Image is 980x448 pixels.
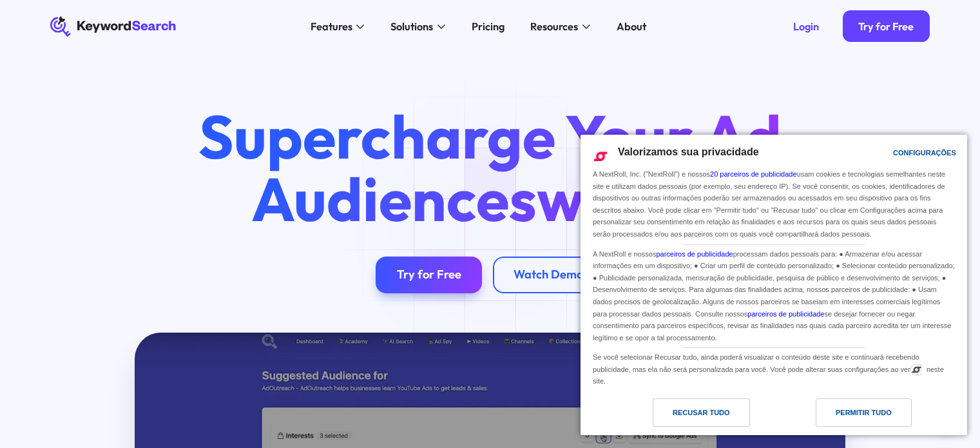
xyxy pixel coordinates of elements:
a: Pricing [463,16,512,37]
div: Pricing [472,19,504,35]
div: Try for Free [858,20,914,33]
a: Try for Free [376,257,482,293]
a: Permitir Tudo [774,398,959,433]
a: Configurações [870,142,901,166]
div: Recusar tudo [673,405,730,420]
a: About [608,16,654,37]
div: Configurações [893,146,956,160]
div: Watch Demo [514,268,583,282]
div: Resources [530,19,578,35]
a: Try for Free [843,10,930,42]
div: About [617,19,646,35]
span: Valorizamos sua privacidade [618,146,759,157]
div: Permitir Tudo [836,405,892,420]
a: parceiros de publicidade [747,310,824,318]
div: Try for Free [397,268,461,282]
span: with AI [537,161,729,237]
a: Login [777,10,834,42]
div: Login [793,20,819,33]
div: Se você selecionar Recusar tudo, ainda poderá visualizar o conteúdo deste site e continuará receb... [590,348,957,389]
div: A NextRoll, Inc. ("NextRoll") e nossos usam cookies e tecnologias semelhantes neste site e utiliz... [590,167,957,241]
div: Features [311,19,352,35]
a: parceiros de publicidade [656,250,733,258]
div: A NextRoll e nossos processam dados pessoais para: ● Armazenar e/ou acessar informações em um dis... [590,245,957,346]
div: Solutions [390,19,433,35]
a: 20 parceiros de publicidade [710,170,797,178]
h1: Supercharge Your Ad Audiences [174,105,805,230]
a: Recusar tudo [588,398,774,433]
